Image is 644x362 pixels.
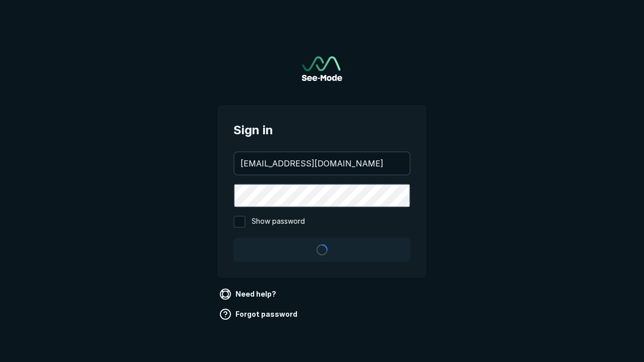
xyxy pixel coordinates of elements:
img: See-Mode Logo [302,56,342,81]
a: Need help? [217,286,280,302]
span: Show password [252,216,305,228]
a: Forgot password [217,306,301,322]
a: Go to sign in [302,56,342,81]
span: Sign in [233,121,411,139]
input: your@email.com [234,152,410,174]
